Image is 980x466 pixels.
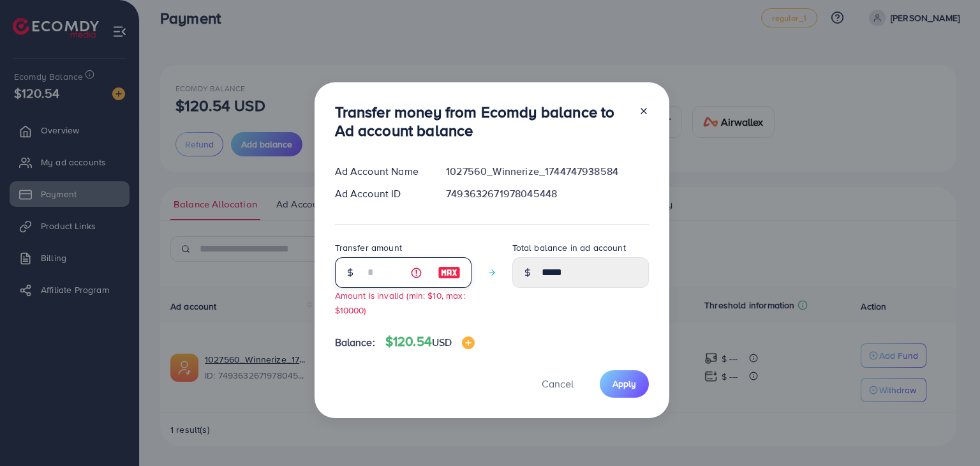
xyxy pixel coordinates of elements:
div: 1027560_Winnerize_1744747938584 [436,164,658,179]
img: image [438,265,461,280]
div: Ad Account Name [325,164,436,179]
button: Cancel [526,370,590,398]
span: Balance: [335,335,375,350]
button: Apply [600,370,649,398]
label: Transfer amount [335,241,402,254]
img: image [462,336,475,349]
span: USD [432,335,452,349]
h4: $120.54 [385,334,475,350]
h3: Transfer money from Ecomdy balance to Ad account balance [335,103,628,140]
div: Ad Account ID [325,186,436,201]
iframe: Chat [926,409,970,456]
div: 7493632671978045448 [436,186,658,201]
label: Total balance in ad account [512,241,626,254]
span: Apply [612,377,636,390]
small: Amount is invalid (min: $10, max: $10000) [335,289,465,316]
span: Cancel [542,377,574,391]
